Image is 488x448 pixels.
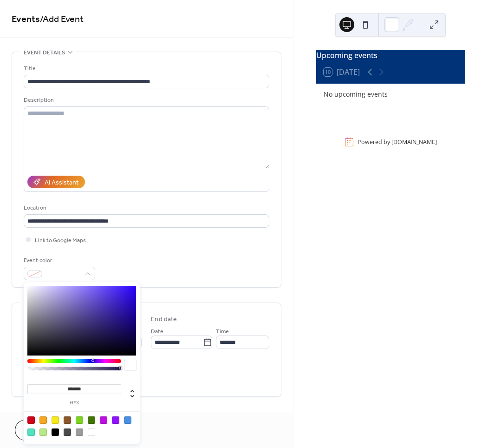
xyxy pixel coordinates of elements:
a: Events [12,10,40,28]
div: #50E3C2 [27,428,35,436]
span: / Add Event [40,10,84,28]
div: Title [24,64,267,73]
div: Event color [24,256,93,265]
div: Location [24,203,267,213]
div: Upcoming events [316,50,465,61]
span: Link to Google Maps [35,236,86,245]
div: Powered by [358,138,437,146]
div: No upcoming events [324,89,458,99]
div: Description [24,95,267,105]
div: #D0021B [27,416,35,424]
a: [DOMAIN_NAME] [391,138,437,146]
div: #7ED321 [76,416,83,424]
div: #000000 [52,428,59,436]
div: End date [151,315,177,324]
div: #8B572A [64,416,71,424]
div: #B8E986 [39,428,47,436]
div: #F8E71C [52,416,59,424]
span: Event details [24,48,65,58]
div: #417505 [88,416,95,424]
div: #F5A623 [39,416,47,424]
button: AI Assistant [27,176,85,188]
div: #9B9B9B [76,428,83,436]
span: Date [151,327,163,336]
div: #4A4A4A [64,428,71,436]
label: hex [27,401,121,406]
div: #FFFFFF [88,428,95,436]
div: #4A90E2 [124,416,131,424]
div: AI Assistant [45,178,78,188]
span: Time [216,327,229,336]
div: #9013FE [112,416,119,424]
div: #BD10E0 [100,416,107,424]
button: Cancel [15,420,72,441]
